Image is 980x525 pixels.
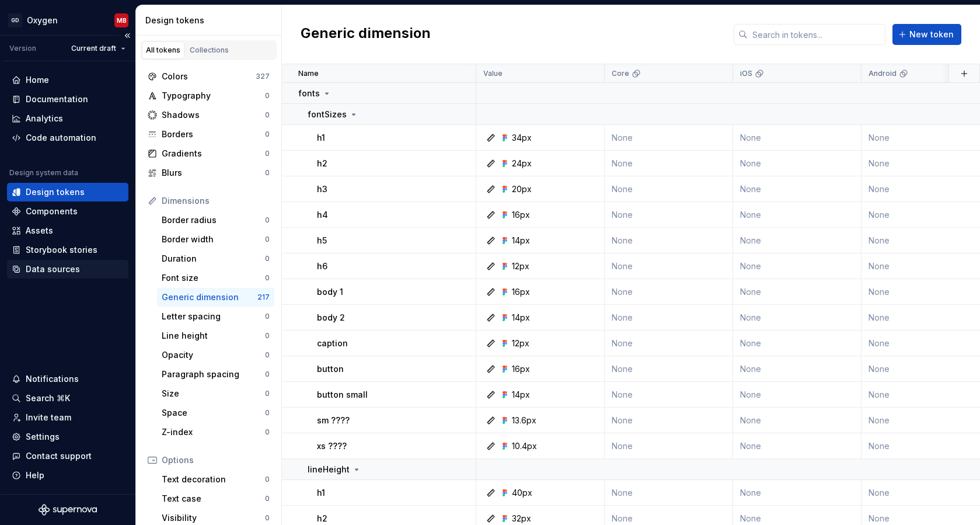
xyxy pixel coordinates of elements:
[317,363,344,375] p: button
[7,389,128,408] button: Search ⌘K
[733,228,862,253] td: None
[733,480,862,506] td: None
[26,93,88,105] div: Documentation
[157,307,274,326] a: Letter spacing0
[256,72,270,81] div: 327
[157,365,274,384] a: Paragraph spacing0
[143,67,274,86] a: Colors327
[162,407,265,419] div: Space
[162,474,265,485] div: Text decoration
[7,71,128,89] a: Home
[265,110,270,120] div: 0
[317,389,368,401] p: button small
[162,512,265,524] div: Visibility
[26,74,49,86] div: Home
[7,221,128,240] a: Assets
[162,388,265,399] div: Size
[26,244,97,256] div: Storybook stories
[117,16,127,25] div: MB
[145,15,277,26] div: Design tokens
[512,132,532,144] div: 34px
[7,241,128,259] a: Storybook stories
[909,29,954,40] span: New token
[162,195,270,207] div: Dimensions
[26,450,92,462] div: Contact support
[162,128,265,140] div: Borders
[512,513,531,524] div: 32px
[512,183,532,195] div: 20px
[7,370,128,388] button: Notifications
[9,44,36,53] div: Version
[265,408,270,418] div: 0
[317,132,325,144] p: h1
[605,305,733,331] td: None
[162,272,265,284] div: Font size
[605,356,733,382] td: None
[157,211,274,230] a: Border radius0
[605,382,733,408] td: None
[162,349,265,361] div: Opacity
[162,109,265,121] div: Shadows
[733,331,862,356] td: None
[265,215,270,225] div: 0
[317,312,345,324] p: body 2
[119,27,135,44] button: Collapse sidebar
[162,167,265,179] div: Blurs
[162,214,265,226] div: Border radius
[512,363,530,375] div: 16px
[8,13,22,27] div: GD
[162,426,265,438] div: Z-index
[733,356,862,382] td: None
[265,273,270,283] div: 0
[162,454,270,466] div: Options
[143,86,274,105] a: Typography0
[317,513,327,524] p: h2
[26,113,63,124] div: Analytics
[26,431,60,443] div: Settings
[265,331,270,340] div: 0
[733,279,862,305] td: None
[869,69,897,78] p: Android
[317,260,327,272] p: h6
[7,447,128,465] button: Contact support
[265,513,270,523] div: 0
[317,183,327,195] p: h3
[605,480,733,506] td: None
[157,423,274,441] a: Z-index0
[71,44,116,53] span: Current draft
[27,15,58,26] div: Oxygen
[733,305,862,331] td: None
[733,408,862,433] td: None
[512,440,537,452] div: 10.4px
[157,326,274,345] a: Line height0
[157,489,274,508] a: Text case0
[39,504,97,516] a: Supernova Logo
[512,338,529,349] div: 12px
[605,176,733,202] td: None
[298,69,319,78] p: Name
[317,286,343,298] p: body 1
[66,40,131,57] button: Current draft
[605,331,733,356] td: None
[265,149,270,158] div: 0
[265,494,270,503] div: 0
[612,69,629,78] p: Core
[512,235,530,246] div: 14px
[483,69,503,78] p: Value
[143,106,274,124] a: Shadows0
[308,464,350,475] p: lineHeight
[733,125,862,151] td: None
[157,249,274,268] a: Duration0
[7,183,128,201] a: Design tokens
[7,90,128,109] a: Documentation
[512,415,536,426] div: 13.6px
[7,427,128,446] a: Settings
[157,230,274,249] a: Border width0
[143,144,274,163] a: Gradients0
[162,148,265,159] div: Gradients
[265,254,270,263] div: 0
[265,475,270,484] div: 0
[733,433,862,459] td: None
[317,415,350,426] p: sm ????
[512,286,530,298] div: 16px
